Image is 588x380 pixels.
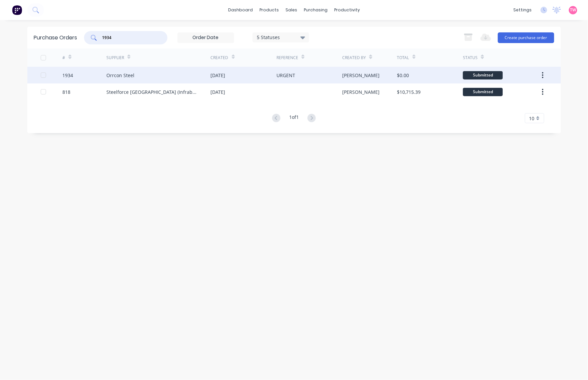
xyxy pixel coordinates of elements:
div: 5 Statuses [257,34,305,41]
div: # [62,55,65,61]
div: Submitted [463,88,503,96]
span: 10 [529,115,535,122]
div: URGENT [276,72,295,79]
div: [PERSON_NAME] [342,88,380,96]
div: Submitted [463,71,503,79]
div: 818 [62,88,70,96]
div: sales [282,5,301,15]
div: Status [463,55,478,61]
div: Steelforce [GEOGRAPHIC_DATA] (Infrabuild) [106,88,197,96]
div: Supplier [106,55,124,61]
div: [DATE] [211,88,225,96]
div: settings [510,5,535,15]
div: 1 of 1 [289,114,299,123]
div: productivity [331,5,363,15]
div: products [256,5,282,15]
div: Reference [276,55,298,61]
div: Orrcon Steel [106,72,134,79]
img: Factory [12,5,22,15]
div: $10,715.39 [397,88,421,96]
div: [DATE] [211,72,225,79]
div: $0.00 [397,72,409,79]
span: TW [570,7,576,13]
a: dashboard [225,5,256,15]
div: Purchase Orders [34,34,77,42]
div: Created By [342,55,366,61]
div: Created [211,55,228,61]
div: [PERSON_NAME] [342,72,380,79]
button: Create purchase order [498,32,554,43]
div: purchasing [301,5,331,15]
input: Order Date [178,33,234,43]
div: Total [397,55,409,61]
div: 1934 [62,72,73,79]
input: Search purchase orders... [102,34,157,41]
